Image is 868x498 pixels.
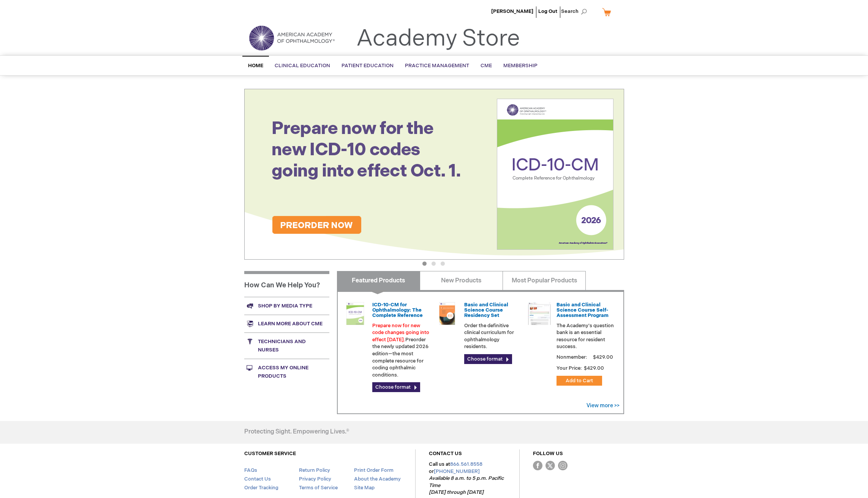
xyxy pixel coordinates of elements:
[432,262,436,266] button: 2 of 3
[441,262,445,266] button: 3 of 3
[557,365,582,371] strong: Your Price:
[342,63,394,69] span: Patient Education
[244,315,329,333] a: Learn more about CME
[344,302,367,325] img: 0120008u_42.png
[356,25,520,52] a: Academy Store
[491,8,533,14] a: [PERSON_NAME]
[545,461,555,470] img: Twitter
[533,461,542,470] img: Facebook
[450,461,482,467] a: 866.561.8558
[436,302,459,325] img: 02850963u_47.png
[592,354,614,360] span: $429.00
[587,402,620,409] a: View more >>
[503,63,538,69] span: Membership
[566,378,593,384] span: Add to Cart
[557,322,614,350] p: The Academy's question bank is an essential resource for resident success.
[244,359,329,385] a: Access My Online Products
[354,485,375,491] a: Site Map
[299,467,330,473] a: Return Policy
[481,63,492,69] span: CME
[372,323,429,343] font: Prepare now for new code changes going into effect [DATE].
[405,63,469,69] span: Practice Management
[244,271,329,297] h1: How Can We Help You?
[464,322,522,350] p: Order the definitive clinical curriculum for ophthalmology residents.
[557,302,609,319] a: Basic and Clinical Science Course Self-Assessment Program
[248,63,263,69] span: Home
[422,262,427,266] button: 1 of 3
[244,451,296,457] a: CUSTOMER SERVICE
[557,353,587,362] strong: Nonmember:
[337,271,420,290] a: Featured Products
[533,451,563,457] a: FOLLOW US
[372,322,430,379] p: Preorder the newly updated 2026 edition—the most complete resource for coding ophthalmic conditions.
[354,476,401,482] a: About the Academy
[299,476,331,482] a: Privacy Policy
[434,468,480,474] a: [PHONE_NUMBER]
[275,63,330,69] span: Clinical Education
[528,302,551,325] img: bcscself_20.jpg
[420,271,503,290] a: New Products
[354,467,394,473] a: Print Order Form
[244,333,329,359] a: Technicians and nurses
[538,8,557,14] a: Log Out
[244,467,257,473] a: FAQs
[503,271,586,290] a: Most Popular Products
[464,354,512,364] a: Choose format
[583,365,605,371] span: $429.00
[299,485,338,491] a: Terms of Service
[429,461,506,496] p: Call us at or
[558,461,568,470] img: instagram
[244,476,271,482] a: Contact Us
[429,451,462,457] a: CONTACT US
[561,4,590,19] span: Search
[244,485,278,491] a: Order Tracking
[557,376,602,386] button: Add to Cart
[464,302,508,319] a: Basic and Clinical Science Course Residency Set
[429,475,504,495] em: Available 8 a.m. to 5 p.m. Pacific Time [DATE] through [DATE]
[244,429,349,435] h4: Protecting Sight. Empowering Lives.®
[372,382,420,392] a: Choose format
[244,297,329,315] a: Shop by media type
[372,302,423,319] a: ICD-10-CM for Ophthalmology: The Complete Reference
